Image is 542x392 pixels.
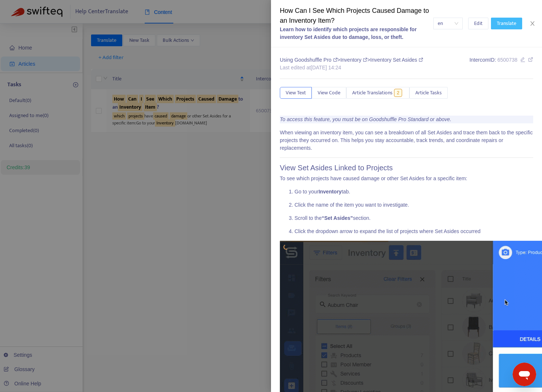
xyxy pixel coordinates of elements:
[438,18,458,29] span: en
[415,89,442,97] span: Article Tasks
[280,57,340,63] span: Using Goodshuffle Pro >
[280,26,433,41] div: Learn how to identify which projects are responsible for inventory Set Asides due to damage, loss...
[295,228,533,235] p: Click the dropdown arrow to expand the list of projects where Set Asides occurred
[280,116,451,122] i: To access this feature, you must be on Goodshuffle Pro Standard or above.
[280,129,533,152] p: When viewing an inventory item, you can see a breakdown of all Set Asides and trace them back to ...
[474,19,483,28] span: Edit
[409,87,448,99] button: Article Tasks
[295,214,533,222] p: Scroll to the section.
[513,363,536,386] iframe: Button to launch messaging window
[394,89,402,97] span: 2
[280,64,423,72] div: Last edited at [DATE] 14:24
[497,57,517,63] span: 6500738
[322,215,353,221] b: “Set Asides”
[318,189,342,195] b: Inventory
[527,20,538,27] button: Close
[318,89,340,97] span: View Code
[280,175,533,182] p: To see which projects have caused damage or other Set Asides for a specific item:
[295,188,533,196] p: Go to your tab.
[295,201,533,209] p: Click the name of the item you want to investigate.
[497,19,516,28] span: Translate
[491,18,522,29] button: Translate
[286,89,306,97] span: View Text
[370,57,423,63] span: Inventory Set Asides
[280,87,312,99] button: View Text
[346,87,409,99] button: Article Translations2
[312,87,346,99] button: View Code
[469,56,533,72] div: Intercom ID:
[340,57,371,63] span: Inventory >
[280,6,433,26] div: How Can I See Which Projects Caused Damage to an Inventory Item?
[530,21,535,26] span: close
[468,18,488,29] button: Edit
[280,163,533,172] h2: View Set Asides Linked to Projects
[352,89,393,97] span: Article Translations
